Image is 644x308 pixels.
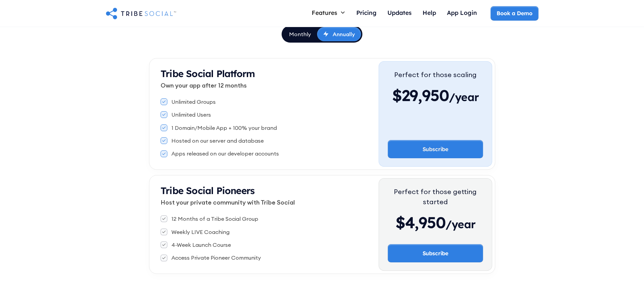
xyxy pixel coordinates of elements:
div: 1 Domain/Mobile App + 100% your brand [171,124,277,132]
div: Unlimited Groups [171,98,216,105]
a: Updates [382,6,417,21]
div: Help [423,9,436,16]
a: Subscribe [388,244,483,262]
a: Subscribe [388,140,483,158]
div: Pricing [356,9,377,16]
div: Perfect for those scaling [392,70,479,80]
div: Access Private Pioneer Community [171,254,261,261]
span: /year [446,217,475,234]
div: App Login [447,9,477,16]
div: Perfect for those getting started [388,187,483,207]
div: Hosted on our server and database [171,137,264,144]
div: Weekly LIVE Coaching [171,228,230,236]
div: Unlimited Users [171,111,211,118]
div: 4-Week Launch Course [171,241,231,248]
div: Monthly [289,30,311,38]
strong: Tribe Social Platform [161,68,255,79]
p: Host your private community with Tribe Social [161,198,379,207]
a: App Login [442,6,482,21]
div: Annually [333,30,355,38]
div: $29,950 [392,85,479,105]
a: Book a Demo [491,6,538,20]
strong: Tribe Social Pioneers [161,185,255,196]
div: 12 Months of a Tribe Social Group [171,215,258,222]
span: /year [449,90,479,107]
div: Updates [387,9,412,16]
div: $4,950 [388,212,483,233]
a: Help [417,6,442,21]
a: Pricing [351,6,382,21]
div: Features [312,9,337,16]
div: Features [306,6,351,19]
a: home [106,6,176,20]
div: Apps released on our developer accounts [171,150,279,157]
p: Own your app after 12 months [161,81,379,90]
